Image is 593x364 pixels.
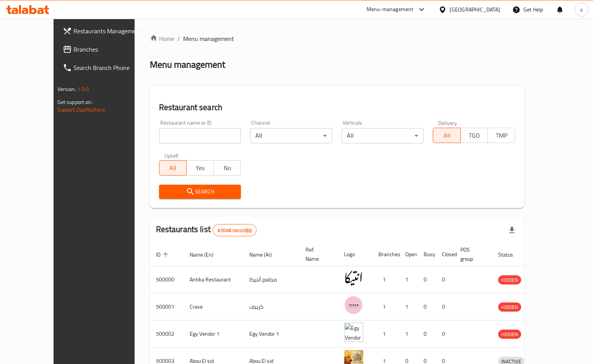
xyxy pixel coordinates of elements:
div: Export file [503,221,521,239]
td: 1 [372,293,399,320]
th: Branches [372,243,399,266]
button: All [159,160,187,175]
span: POS group [460,245,483,263]
div: All [250,128,332,143]
h2: Restaurants list [156,224,257,236]
a: Restaurants Management [57,22,153,40]
span: Search Branch Phone [73,63,146,72]
span: 1.0.0 [77,84,89,94]
span: Get support on: [57,97,93,107]
td: كرييف [243,293,299,320]
span: No [217,162,238,174]
button: TMP [487,128,515,143]
th: Closed [436,243,454,266]
td: 0 [418,293,436,320]
td: 1 [399,293,418,320]
td: 0 [436,266,454,293]
th: Logo [338,243,372,266]
span: HIDDEN [498,276,521,284]
td: 0 [436,293,454,320]
button: TGO [460,128,488,143]
td: 500001 [150,293,184,320]
span: Name (Ar) [249,250,282,259]
div: HIDDEN [498,302,521,312]
div: [GEOGRAPHIC_DATA] [450,5,500,14]
button: No [213,160,241,175]
div: HIDDEN [498,330,521,339]
button: All [433,128,460,143]
span: ID [156,250,171,259]
span: Status [498,250,523,259]
td: 0 [418,320,436,348]
span: Restaurants Management [73,26,146,36]
span: Search [165,187,235,197]
span: All [436,130,457,141]
a: Support.OpsPlatform [57,105,106,115]
td: Crave [184,293,243,320]
button: Yes [186,160,214,175]
td: 1 [372,266,399,293]
span: HIDDEN [498,330,521,339]
td: Egy Vendor 1 [243,320,299,348]
span: TMP [491,130,512,141]
input: Search for restaurant name or ID.. [159,128,241,143]
td: Antika Restaurant [184,266,243,293]
img: Crave [344,296,363,315]
a: Search Branch Phone [57,58,153,77]
span: Ref. Name [305,245,329,263]
td: Egy Vendor 1 [184,320,243,348]
span: 41046 record(s) [213,227,256,234]
td: 500000 [150,266,184,293]
h2: Menu management [150,58,225,71]
li: / [177,34,180,43]
nav: breadcrumb [150,34,525,43]
h2: Restaurant search [159,102,515,113]
div: Menu-management [367,5,414,14]
button: Search [159,185,241,199]
span: a [580,5,583,14]
span: Yes [190,162,211,174]
th: Open [399,243,418,266]
span: Menu management [183,34,234,43]
img: Antika Restaurant [344,268,363,288]
td: 0 [418,266,436,293]
label: Delivery [438,120,457,125]
span: Version: [57,84,76,94]
a: Branches [57,40,153,58]
td: مطعم أنتيكا [243,266,299,293]
span: HIDDEN [498,303,521,312]
td: 1 [372,320,399,348]
span: Branches [73,45,146,54]
span: TGO [464,130,485,141]
td: 1 [399,266,418,293]
span: All [162,162,184,174]
th: Busy [418,243,436,266]
div: Total records count [213,224,257,236]
div: HIDDEN [498,275,521,284]
td: 1 [399,320,418,348]
img: Egy Vendor 1 [344,323,363,342]
a: Home [150,34,174,43]
span: Name (En) [190,250,223,259]
td: 0 [436,320,454,348]
label: Upsell [164,153,179,158]
div: All [341,128,424,143]
td: 500002 [150,320,184,348]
